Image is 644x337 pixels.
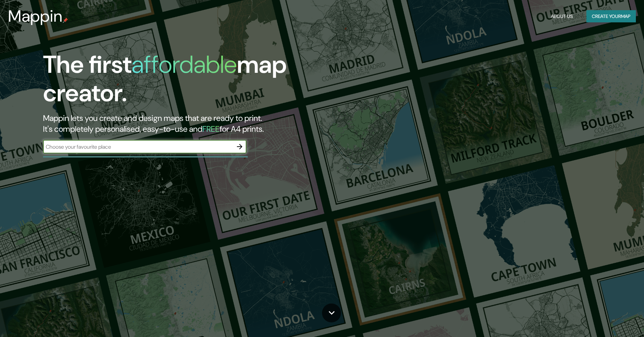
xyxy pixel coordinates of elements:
[586,10,636,23] button: Create yourmap
[43,143,233,151] input: Choose your favourite place
[202,124,220,134] h5: FREE
[8,7,63,26] h3: Mappin
[63,18,68,23] img: mappin-pin
[548,10,576,23] button: About Us
[43,50,365,113] h1: The first map creator.
[132,49,237,80] h1: affordable
[43,113,365,134] h2: Mappin lets you create and design maps that are ready to print. It's completely personalised, eas...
